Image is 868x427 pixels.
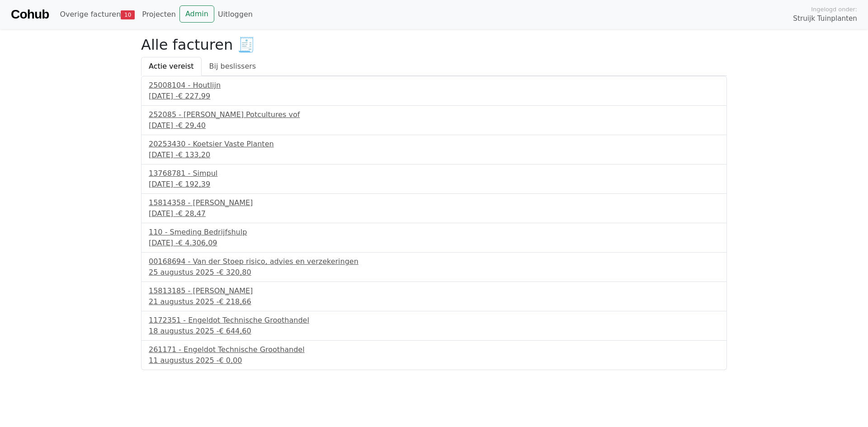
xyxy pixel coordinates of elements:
a: 00168694 - Van der Stoep risico, advies en verzekeringen25 augustus 2025 -€ 320,80 [149,256,719,278]
a: 1172351 - Engeldot Technische Groothandel18 augustus 2025 -€ 644,60 [149,315,719,337]
div: [DATE] - [149,150,719,160]
a: Overige facturen10 [56,5,138,23]
span: € 227,99 [178,92,210,100]
div: 13768781 - Simpul [149,168,719,179]
div: 261171 - Engeldot Technische Groothandel [149,344,719,355]
a: Projecten [138,5,179,23]
div: [DATE] - [149,238,719,249]
div: 20253430 - Koetsier Vaste Planten [149,139,719,150]
div: 21 augustus 2025 - [149,296,719,307]
div: [DATE] - [149,179,719,190]
a: 13768781 - Simpul[DATE] -€ 192,39 [149,168,719,190]
a: 25008104 - Houtlijn[DATE] -€ 227,99 [149,80,719,102]
div: 1172351 - Engeldot Technische Groothandel [149,315,719,326]
span: € 4.306,09 [178,239,217,247]
a: Uitloggen [214,5,256,23]
span: € 218,66 [219,297,251,306]
div: 15813185 - [PERSON_NAME] [149,286,719,296]
a: Actie vereist [141,57,202,76]
a: Bij beslissers [202,57,264,76]
span: € 28,47 [178,209,206,218]
span: € 644,60 [219,327,251,335]
span: € 0,00 [219,356,242,365]
span: Struijk Tuinplanten [793,14,857,24]
a: Cohub [11,4,49,25]
a: Admin [179,5,214,23]
a: 20253430 - Koetsier Vaste Planten[DATE] -€ 133,20 [149,139,719,160]
div: [DATE] - [149,91,719,102]
div: 25 augustus 2025 - [149,267,719,278]
span: € 133,20 [178,150,210,159]
a: 252085 - [PERSON_NAME] Potcultures vof[DATE] -€ 29,40 [149,109,719,131]
a: 15814358 - [PERSON_NAME][DATE] -€ 28,47 [149,197,719,219]
a: 261171 - Engeldot Technische Groothandel11 augustus 2025 -€ 0,00 [149,344,719,366]
div: 11 augustus 2025 - [149,355,719,366]
div: 18 augustus 2025 - [149,326,719,337]
a: 15813185 - [PERSON_NAME]21 augustus 2025 -€ 218,66 [149,286,719,307]
div: 25008104 - Houtlijn [149,80,719,91]
div: 15814358 - [PERSON_NAME] [149,197,719,208]
div: 252085 - [PERSON_NAME] Potcultures vof [149,109,719,120]
h2: Alle facturen 🧾 [141,36,727,53]
span: € 192,39 [178,180,210,188]
div: [DATE] - [149,120,719,131]
div: 110 - Smeding Bedrijfshulp [149,227,719,238]
span: 10 [121,10,135,19]
span: € 320,80 [219,268,251,277]
span: € 29,40 [178,121,206,130]
div: 00168694 - Van der Stoep risico, advies en verzekeringen [149,256,719,267]
span: Ingelogd onder: [811,5,857,14]
a: 110 - Smeding Bedrijfshulp[DATE] -€ 4.306,09 [149,227,719,249]
div: [DATE] - [149,208,719,219]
